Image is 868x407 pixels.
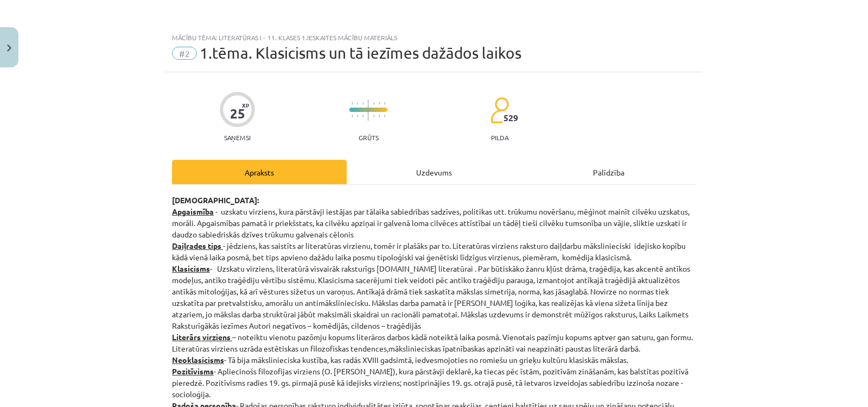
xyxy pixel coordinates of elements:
p: Saņemsi [220,134,255,141]
div: Uzdevums [347,160,521,184]
span: 529 [503,113,518,123]
div: Apraksts [172,160,347,184]
img: icon-short-line-57e1e144782c952c97e751825c79c345078a6d821885a25fce030b3d8c18986b.svg [357,102,358,105]
img: icon-short-line-57e1e144782c952c97e751825c79c345078a6d821885a25fce030b3d8c18986b.svg [362,102,363,105]
span: XP [242,102,249,108]
strong: Daiļrades tips [172,241,221,251]
strong: Klasicisms [172,264,210,273]
strong: [DEMOGRAPHIC_DATA]: [172,195,259,205]
img: icon-short-line-57e1e144782c952c97e751825c79c345078a6d821885a25fce030b3d8c18986b.svg [357,115,358,117]
img: icon-short-line-57e1e144782c952c97e751825c79c345078a6d821885a25fce030b3d8c18986b.svg [373,102,374,105]
img: icon-close-lesson-0947bae3869378f0d4975bcd49f059093ad1ed9edebbc8119c70593378902aed.svg [7,45,11,52]
strong: Neoklasicisms [172,355,224,365]
div: Mācību tēma: Literatūras i - 11. klases 1.ieskaites mācību materiāls [172,34,696,41]
img: icon-long-line-d9ea69661e0d244f92f715978eff75569469978d946b2353a9bb055b3ed8787d.svg [368,99,369,121]
img: icon-short-line-57e1e144782c952c97e751825c79c345078a6d821885a25fce030b3d8c18986b.svg [384,102,385,105]
div: 25 [230,106,245,121]
img: students-c634bb4e5e11cddfef0936a35e636f08e4e9abd3cc4e673bd6f9a4125e45ecb1.svg [490,97,509,124]
u: Apgaismība [172,206,214,216]
p: pilda [491,134,508,141]
img: icon-short-line-57e1e144782c952c97e751825c79c345078a6d821885a25fce030b3d8c18986b.svg [352,115,353,117]
img: icon-short-line-57e1e144782c952c97e751825c79c345078a6d821885a25fce030b3d8c18986b.svg [384,115,385,117]
img: icon-short-line-57e1e144782c952c97e751825c79c345078a6d821885a25fce030b3d8c18986b.svg [362,115,363,117]
img: icon-short-line-57e1e144782c952c97e751825c79c345078a6d821885a25fce030b3d8c18986b.svg [352,102,353,105]
strong: Pozitīvisms [172,366,214,376]
p: Grūts [359,134,379,141]
img: icon-short-line-57e1e144782c952c97e751825c79c345078a6d821885a25fce030b3d8c18986b.svg [379,102,380,105]
img: icon-short-line-57e1e144782c952c97e751825c79c345078a6d821885a25fce030b3d8c18986b.svg [373,115,374,117]
div: Palīdzība [521,160,696,184]
img: icon-short-line-57e1e144782c952c97e751825c79c345078a6d821885a25fce030b3d8c18986b.svg [379,115,380,117]
strong: Literārs virziens [172,332,231,342]
span: 1.tēma. Klasicisms un tā iezīmes dažādos laikos [200,44,521,62]
span: #2 [172,47,197,60]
